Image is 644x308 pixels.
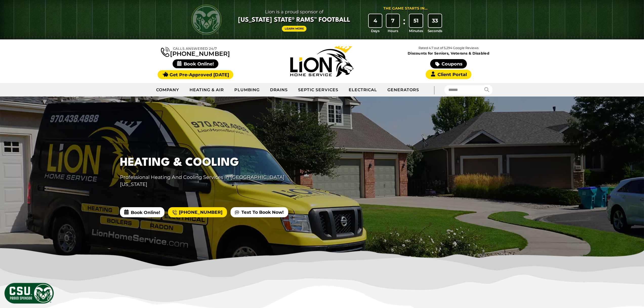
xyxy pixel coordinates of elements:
[238,16,350,25] span: [US_STATE] State® Rams™ Football
[383,6,428,11] div: The Game Starts in...
[161,46,230,57] a: [PHONE_NUMBER]
[168,207,227,217] a: [PHONE_NUMBER]
[424,83,444,97] div: |
[428,28,442,33] span: Seconds
[388,28,398,33] span: Hours
[371,28,380,33] span: Days
[282,26,307,32] a: Learn More
[369,14,382,27] div: 4
[231,207,288,217] a: Text To Book Now!
[184,84,229,96] a: Heating & Air
[191,5,222,35] img: CSU Rams logo
[151,84,185,96] a: Company
[4,282,54,304] img: CSU Sponsor Badge
[290,46,354,77] img: Lion Home Service
[238,8,350,16] span: Lion is a proud sponsor of
[120,174,304,188] p: Professional Heating And Cooling Services In [GEOGRAPHIC_DATA][US_STATE]
[382,84,424,96] a: Generators
[426,70,471,79] a: Client Portal
[409,28,423,33] span: Minutes
[293,84,343,96] a: Septic Services
[344,84,383,96] a: Electrical
[265,84,293,96] a: Drains
[385,45,512,51] p: Rated 4.7 out of 5,294 Google Reviews
[120,154,304,171] h1: Heating & Cooling
[430,59,467,68] a: Coupons
[386,52,511,55] span: Discounts for Seniors, Veterans & Disabled
[229,84,265,96] a: Plumbing
[428,14,442,27] div: 33
[158,70,233,79] a: Get Pre-Approved [DATE]
[402,14,407,34] div: :
[120,207,164,217] span: Book Online!
[386,14,400,27] div: 7
[173,59,218,68] span: Book Online!
[409,14,423,27] div: 51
